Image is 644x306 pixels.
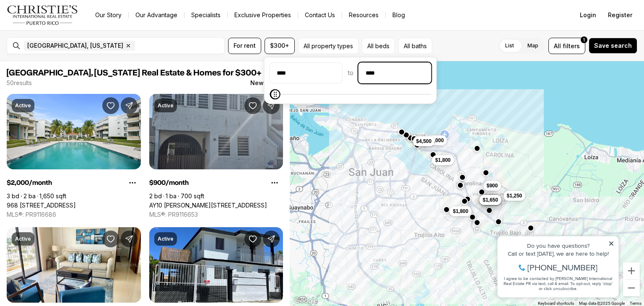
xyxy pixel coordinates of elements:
[270,63,342,83] input: priceMin
[503,190,525,200] button: $1,250
[228,9,298,21] a: Exclusive Properties
[15,102,31,109] p: Active
[7,5,78,25] img: logo
[506,192,522,199] span: $1,250
[7,80,32,86] p: 50 results
[158,102,174,109] p: Active
[362,38,395,54] button: All beds
[398,38,432,54] button: All baths
[483,196,498,203] span: $1,650
[589,38,637,54] button: Save search
[7,69,262,77] span: [GEOGRAPHIC_DATA], [US_STATE] Real Estate & Homes for $300+
[270,89,280,99] span: Maximum
[563,41,580,50] span: filters
[432,155,454,165] button: $1,800
[263,97,280,114] button: Share Property
[623,262,640,279] button: Zoom in
[228,38,261,54] button: For rent
[266,174,283,191] button: Property options
[10,52,119,67] span: I agree to be contacted by [PERSON_NAME] International Real Estate PR via text, call & email. To ...
[521,38,545,53] label: Map
[594,42,632,49] span: Save search
[413,136,435,146] button: $4,500
[129,9,184,21] a: Our Advantage
[608,12,632,18] span: Register
[298,38,358,54] button: All property types
[9,27,121,33] div: Call or text [DATE], we are here to help!
[245,75,288,91] button: Newest
[27,42,123,49] span: [GEOGRAPHIC_DATA], [US_STATE]
[479,194,501,205] button: $1,650
[15,236,31,242] p: Active
[359,63,431,83] input: priceMax
[121,231,138,247] button: Share Property
[149,202,267,209] a: AY10 VALLE ARRIBA HEIGHTS 38C, CAROLINA PR, 00983
[88,9,128,21] a: Our Story
[7,202,76,209] a: 968 CAMINO LAS PICÜAS #BF-302, RIO GRANDE PR, 00745
[263,231,280,247] button: Share Property
[486,182,498,189] span: $900
[158,236,174,242] p: Active
[34,39,104,48] span: [PHONE_NUMBER]
[121,97,138,114] button: Share Property
[548,38,585,54] button: Allfilters1
[575,7,601,23] button: Login
[184,9,227,21] a: Specialists
[453,208,468,215] span: $1,800
[579,301,625,306] span: Map data ©2025 Google
[428,137,444,144] span: $2,000
[234,42,256,49] span: For rent
[102,97,119,114] button: Save Property: 968 CAMINO LAS PICÜAS #BF-302
[250,80,273,86] span: Newest
[124,174,141,191] button: Property options
[348,70,353,76] span: to
[449,206,472,216] button: $1,800
[425,135,447,145] button: $2,000
[102,231,119,247] button: Save Property: 4735 AVE. ISLA VERDE #9
[270,42,289,49] span: $300+
[499,38,521,53] label: List
[298,9,342,21] button: Contact Us
[265,38,295,54] button: $300+
[554,41,561,50] span: All
[9,19,121,25] div: Do you have questions?
[630,301,641,306] a: Terms (opens in new tab)
[580,12,596,18] span: Login
[342,9,385,21] a: Resources
[435,157,451,163] span: $1,800
[623,280,640,296] button: Zoom out
[583,36,585,43] span: 1
[386,9,412,21] a: Blog
[483,180,501,190] button: $900
[244,97,261,114] button: Save Property: AY10 VALLE ARRIBA HEIGHTS 38C
[244,231,261,247] button: Save Property: 4RN8 CALLE VIA 37 #5
[603,7,637,23] button: Register
[416,137,431,144] span: $4,500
